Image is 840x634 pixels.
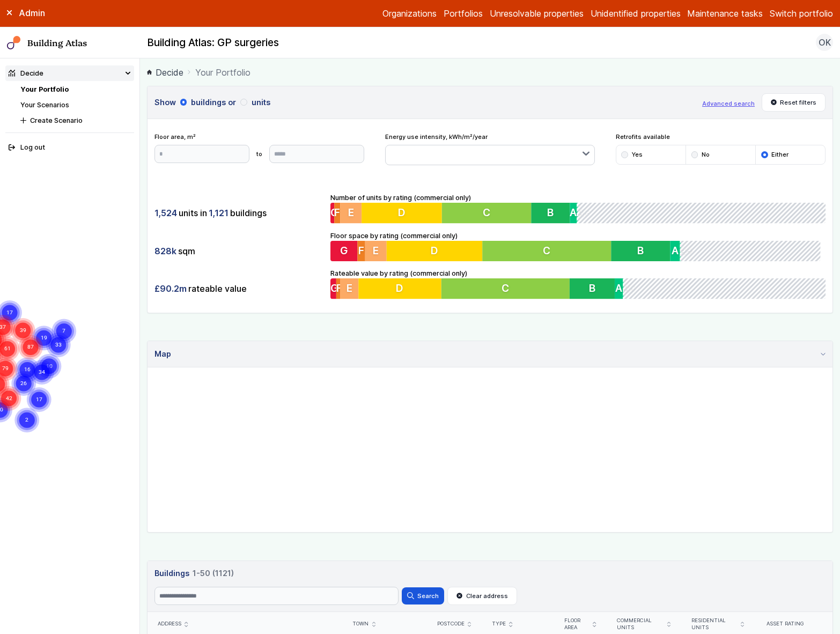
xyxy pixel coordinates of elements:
[147,36,279,50] h2: Building Atlas: GP surgeries
[20,85,69,93] a: Your Portfolio
[330,241,358,261] button: G
[502,282,510,295] span: C
[591,7,681,20] a: Unidentified properties
[398,207,406,219] span: D
[687,7,763,20] a: Maintenance tasks
[767,621,822,628] div: Asset rating
[570,203,577,223] button: A
[154,245,176,257] span: 828k
[402,587,444,604] button: Search
[546,244,553,257] span: C
[373,244,379,257] span: E
[441,278,570,299] button: C
[691,617,745,631] div: Residential units
[336,278,340,299] button: F
[154,97,696,108] h3: Show
[577,207,591,219] span: A+
[770,7,833,20] button: Switch portfolio
[330,278,336,299] button: G
[362,203,443,223] button: D
[615,278,623,299] button: A
[617,617,670,631] div: Commercial units
[330,268,826,299] div: Rateable value by rating (commercial only)
[5,65,135,81] summary: Decide
[484,241,615,261] button: C
[366,241,387,261] button: E
[154,207,177,219] span: 1,524
[17,113,134,128] button: Create Scenario
[154,132,365,163] div: Floor area, m²
[341,203,362,223] button: E
[5,140,135,156] button: Log out
[340,244,348,257] span: G
[437,621,471,628] div: Postcode
[702,99,755,108] button: Advanced search
[564,617,596,631] div: Floor area
[330,207,338,219] span: G
[330,231,826,262] div: Floor space by rating (commercial only)
[359,278,441,299] button: D
[330,193,826,224] div: Number of units by rating (commercial only)
[148,341,832,367] summary: Map
[382,7,437,20] a: Organizations
[7,36,21,50] img: main-0bbd2752.svg
[335,207,341,219] span: F
[193,567,234,579] span: 1-50 (1121)
[589,282,595,295] span: B
[674,241,683,261] button: A
[340,278,358,299] button: E
[154,567,826,579] h3: Buildings
[570,207,577,219] span: A
[683,244,697,257] span: A+
[195,66,250,79] span: Your Portfolio
[483,207,490,219] span: C
[492,621,544,628] div: Type
[447,587,517,605] button: Clear address
[442,203,532,223] button: C
[816,34,833,51] button: OK
[330,282,338,295] span: G
[641,244,647,257] span: B
[615,282,622,295] span: A
[396,282,404,295] span: D
[548,207,554,219] span: B
[154,145,365,163] form: to
[490,7,584,20] a: Unresolvable properties
[623,278,624,299] button: A+
[616,132,826,141] span: Retrofits available
[359,244,365,257] span: F
[623,282,637,295] span: A+
[20,101,69,109] a: Your Scenarios
[358,241,365,261] button: F
[819,36,831,49] span: OK
[614,241,674,261] button: B
[387,241,484,261] button: D
[154,283,187,294] span: £90.2m
[335,203,341,223] button: F
[577,203,578,223] button: A+
[675,244,682,257] span: A
[348,207,354,219] span: E
[336,282,342,295] span: F
[532,203,570,223] button: B
[154,241,324,261] div: sqm
[209,207,229,219] span: 1,121
[347,282,352,295] span: E
[9,68,43,78] div: Decide
[762,93,826,112] button: Reset filters
[330,203,334,223] button: G
[444,7,483,20] a: Portfolios
[352,621,416,628] div: Town
[154,203,324,223] div: units in buildings
[385,132,595,165] div: Energy use intensity, kWh/m²/year
[683,241,684,261] button: A+
[154,278,324,299] div: rateable value
[570,278,615,299] button: B
[147,66,183,79] a: Decide
[432,244,439,257] span: D
[158,621,332,628] div: Address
